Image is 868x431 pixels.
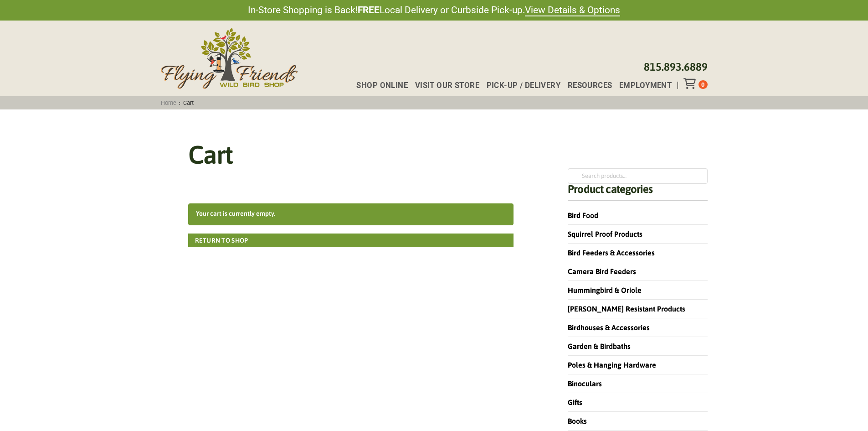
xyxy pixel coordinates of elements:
[408,82,479,89] a: Visit Our Store
[568,267,636,275] a: Camera Bird Feeders
[683,78,699,89] div: Toggle Off Canvas Content
[568,417,587,425] a: Books
[487,82,561,89] span: Pick-up / Delivery
[188,203,514,225] div: Your cart is currently empty.
[358,5,380,16] strong: FREE
[525,5,620,16] a: View Details & Options
[188,141,232,168] h1: Cart
[619,82,672,89] span: Employment
[568,361,656,369] a: Poles & Hanging Hardware
[612,82,672,89] a: Employment
[479,82,560,89] a: Pick-up / Delivery
[560,82,612,89] a: Resources
[568,82,612,89] span: Resources
[180,99,197,106] span: Cart
[568,379,602,388] a: Binoculars
[644,61,708,73] a: 815.893.6889
[568,184,707,201] h4: Product categories
[568,305,685,313] a: [PERSON_NAME] Resistant Products
[568,323,650,332] a: Birdhouses & Accessories
[568,168,707,184] input: Search products…
[568,249,655,257] a: Bird Feeders & Accessories
[568,211,598,219] a: Bird Food
[158,99,197,106] span: :
[701,81,704,88] span: 0
[188,234,514,247] a: Return to shop
[356,82,408,89] span: Shop Online
[568,286,642,294] a: Hummingbird & Oriole
[568,342,631,350] a: Garden & Birdbaths
[248,4,620,17] span: In-Store Shopping is Back! Local Delivery or Curbside Pick-up.
[158,99,179,106] a: Home
[349,82,407,89] a: Shop Online
[415,82,479,89] span: Visit Our Store
[568,398,582,406] a: Gifts
[161,28,298,89] img: Flying Friends Wild Bird Shop Logo
[568,230,642,238] a: Squirrel Proof Products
